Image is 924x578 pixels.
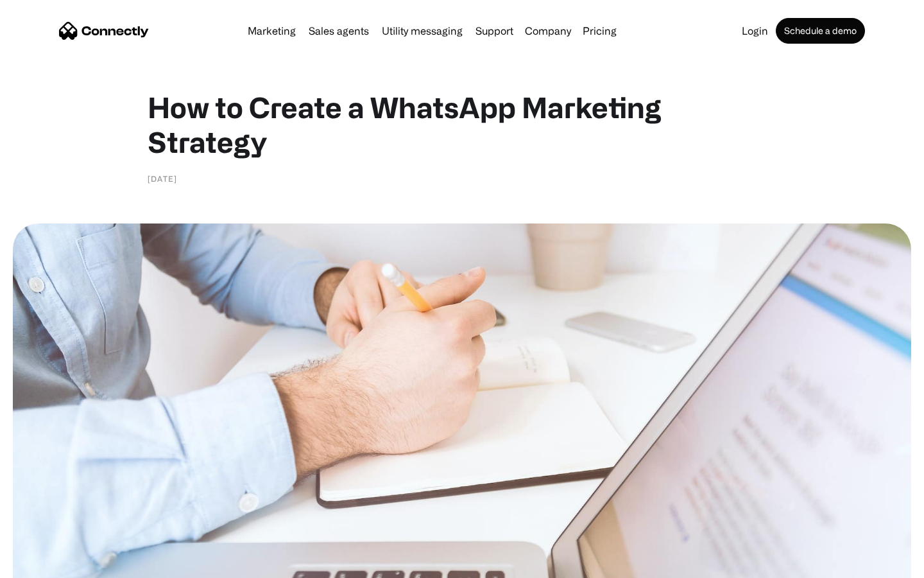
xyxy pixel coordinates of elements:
a: Sales agents [304,26,374,36]
aside: Language selected: English [13,556,77,574]
a: Pricing [577,26,622,36]
h1: How to Create a WhatsApp Marketing Strategy [148,90,776,159]
a: Login [737,26,773,36]
a: Marketing [243,26,301,36]
a: Schedule a demo [776,18,865,44]
ul: Language list [26,556,77,574]
div: Company [525,22,571,40]
a: Support [470,26,518,36]
div: [DATE] [148,172,177,185]
a: Utility messaging [377,26,468,36]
